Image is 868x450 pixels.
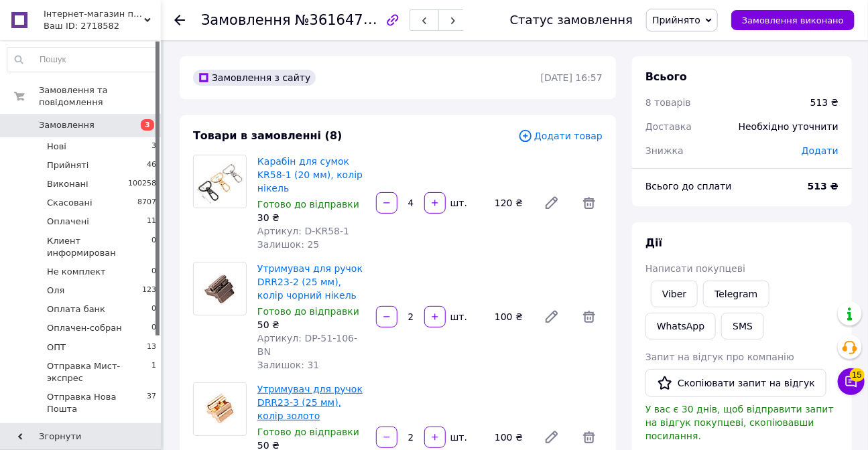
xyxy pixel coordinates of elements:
[151,322,156,334] span: 0
[808,181,839,192] b: 513 ₴
[489,194,533,212] div: 120 ₴
[47,391,147,415] span: Отправка Нова Пошта
[645,236,662,249] span: Дії
[257,226,349,236] span: Артикул: D-KR58-1
[39,119,95,131] span: Замовлення
[257,306,359,317] span: Готово до відправки
[44,8,144,20] span: Інтернет-магазин пряжі та фурнітури SHIKIMIKI
[47,266,106,278] span: Не комплект
[645,369,826,397] button: Скопіювати запит на відгук
[645,181,732,192] span: Всього до сплати
[295,11,390,28] span: №361647110
[257,384,363,421] a: Утримувач для ручок DRR23-3 (25 мм), колір золото
[141,119,154,131] span: 3
[47,141,66,153] span: Нові
[47,235,151,259] span: Клиент информирован
[538,303,565,330] a: Редагувати
[645,145,684,156] span: Знижка
[193,129,343,142] span: Товари в замовленні (8)
[645,352,794,362] span: Запит на відгук про компанію
[645,97,691,108] span: 8 товарів
[147,342,156,354] span: 13
[651,281,698,307] a: Viber
[193,70,316,86] div: Замовлення з сайту
[645,313,716,340] a: WhatsApp
[447,431,469,444] div: шт.
[147,216,156,228] span: 11
[645,263,745,274] span: Написати покупцеві
[645,121,692,132] span: Доставка
[257,239,319,250] span: Залишок: 25
[731,10,855,30] button: Замовлення виконано
[151,423,156,435] span: 0
[257,211,365,224] div: 30 ₴
[257,360,319,370] span: Залишок: 31
[257,199,359,210] span: Готово до відправки
[447,196,469,210] div: шт.
[47,216,89,228] span: Оплачені
[47,342,66,354] span: ОПТ
[257,427,359,437] span: Готово до відправки
[538,190,565,216] a: Редагувати
[47,285,64,297] span: Оля
[47,423,130,435] span: Отправка Розетка
[510,13,633,27] div: Статус замовлення
[7,48,157,72] input: Пошук
[47,322,122,334] span: Оплачен-собран
[541,72,603,83] time: [DATE] 16:57
[147,159,156,171] span: 46
[489,428,533,447] div: 100 ₴
[151,235,156,259] span: 0
[137,197,156,209] span: 8707
[652,15,700,25] span: Прийнято
[151,303,156,315] span: 0
[731,112,847,141] div: Необхідно уточнити
[742,15,844,25] span: Замовлення виконано
[489,307,533,326] div: 100 ₴
[47,159,88,171] span: Прийняті
[151,141,156,153] span: 3
[645,70,687,83] span: Всього
[44,20,161,32] div: Ваш ID: 2718582
[850,368,865,382] span: 15
[257,318,365,331] div: 50 ₴
[721,313,764,340] button: SMS
[810,96,839,109] div: 513 ₴
[576,190,603,216] span: Видалити
[802,145,839,156] span: Додати
[194,262,246,315] img: Утримувач для ручок DRR23-2 (25 мм), колір чорний нікель
[838,368,865,395] button: Чат з покупцем15
[128,178,156,190] span: 100258
[257,333,357,357] span: Артикул: DP-51-106-BN
[645,404,834,441] span: У вас є 30 днів, щоб відправити запит на відгук покупцеві, скопіювавши посилання.
[151,266,156,278] span: 0
[518,129,603,143] span: Додати товар
[194,383,246,435] img: Утримувач для ручок DRR23-3 (25 мм), колір золото
[174,13,185,27] div: Повернутися назад
[257,263,363,301] a: Утримувач для ручок DRR23-2 (25 мм), колір чорний нікель
[39,84,161,108] span: Замовлення та повідомлення
[47,178,88,190] span: Виконані
[47,197,92,209] span: Скасовані
[201,12,291,28] span: Замовлення
[47,303,105,315] span: Оплата банк
[142,285,156,297] span: 123
[576,303,603,330] span: Видалити
[703,281,769,307] a: Telegram
[47,360,151,384] span: Отправка Мист-экспрес
[151,360,156,384] span: 1
[194,155,246,208] img: Карабін для сумок KR58-1 (20 мм), колір нікель
[147,391,156,415] span: 37
[447,310,469,323] div: шт.
[257,156,363,194] a: Карабін для сумок KR58-1 (20 мм), колір нікель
